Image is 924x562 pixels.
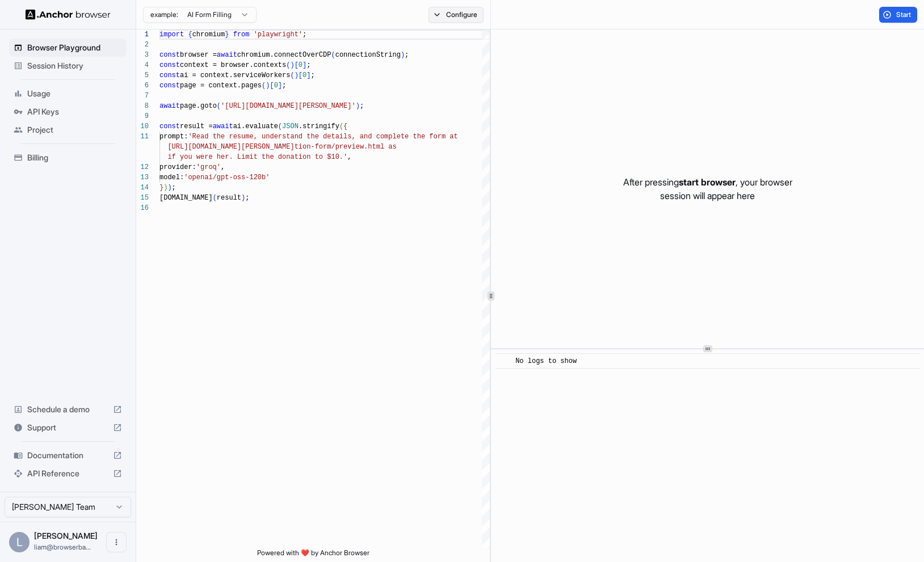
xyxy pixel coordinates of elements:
[9,446,127,464] div: Documentation
[217,194,241,202] span: result
[27,468,108,479] span: API Reference
[180,61,286,69] span: context = browser.contexts
[150,10,178,19] span: example:
[159,71,180,79] span: const
[347,153,351,161] span: ,
[136,183,149,193] div: 14
[106,532,127,552] button: Open menu
[180,71,290,79] span: ai = context.serviceWorkers
[9,532,30,552] div: L
[310,71,314,79] span: ;
[26,9,111,20] img: Anchor Logo
[136,91,149,101] div: 7
[172,184,176,192] span: ;
[331,51,335,59] span: (
[27,60,122,71] span: Session History
[159,133,188,141] span: prompt:
[282,82,286,90] span: ;
[136,70,149,81] div: 5
[266,82,270,90] span: )
[180,51,217,59] span: browser =
[159,102,180,110] span: await
[221,102,356,110] span: '[URL][DOMAIN_NAME][PERSON_NAME]'
[180,102,217,110] span: page.goto
[180,122,213,130] span: result =
[159,184,163,192] span: }
[159,82,180,90] span: const
[27,152,122,163] span: Billing
[405,51,409,59] span: ;
[335,51,401,59] span: connectionString
[515,357,577,365] span: No logs to show
[213,122,233,130] span: await
[27,88,122,99] span: Usage
[295,61,299,69] span: [
[299,122,339,130] span: .stringify
[136,60,149,70] div: 4
[27,42,122,53] span: Browser Playground
[879,7,917,23] button: Start
[184,174,270,181] span: 'openai/gpt-oss-120b'
[136,162,149,172] div: 12
[213,194,217,202] span: (
[270,82,274,90] span: [
[167,153,347,161] span: if you were her. Limit the donation to $10.'
[257,548,369,562] span: Powered with ❤️ by Anchor Browser
[233,122,278,130] span: ai.evaluate
[245,194,249,202] span: ;
[429,7,484,23] button: Configure
[9,149,127,167] div: Billing
[217,51,237,59] span: await
[278,82,282,90] span: ]
[303,71,306,79] span: 0
[339,122,343,130] span: (
[286,61,290,69] span: (
[9,57,127,75] div: Session History
[27,124,122,136] span: Project
[136,111,149,121] div: 9
[136,193,149,203] div: 15
[356,102,360,110] span: )
[159,174,184,181] span: model:
[241,194,245,202] span: )
[679,176,736,188] span: start browser
[290,61,294,69] span: )
[623,175,792,202] p: After pressing , your browser session will appear here
[9,419,127,437] div: Support
[163,184,167,192] span: )
[360,102,364,110] span: ;
[136,40,149,50] div: 2
[9,103,127,121] div: API Keys
[9,39,127,57] div: Browser Playground
[136,132,149,142] div: 11
[225,31,229,39] span: }
[136,121,149,132] div: 10
[136,81,149,91] div: 6
[167,184,171,192] span: )
[217,102,221,110] span: (
[233,31,250,39] span: from
[159,31,184,39] span: import
[159,51,180,59] span: const
[27,404,108,415] span: Schedule a demo
[295,143,397,151] span: tion-form/preview.html as
[278,122,282,130] span: (
[282,122,299,130] span: JSON
[136,50,149,60] div: 3
[188,31,192,39] span: {
[303,31,306,39] span: ;
[274,82,278,90] span: 0
[167,143,294,151] span: [URL][DOMAIN_NAME][PERSON_NAME]
[180,82,262,90] span: page = context.pages
[299,61,303,69] span: 0
[159,194,213,202] span: [DOMAIN_NAME]
[34,531,98,540] span: Liam Matteson
[192,31,225,39] span: chromium
[501,356,507,367] span: ​
[295,71,299,79] span: )
[136,172,149,183] div: 13
[237,51,331,59] span: chromium.connectOverCDP
[254,31,303,39] span: 'playwright'
[27,450,108,461] span: Documentation
[159,163,196,171] span: provider:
